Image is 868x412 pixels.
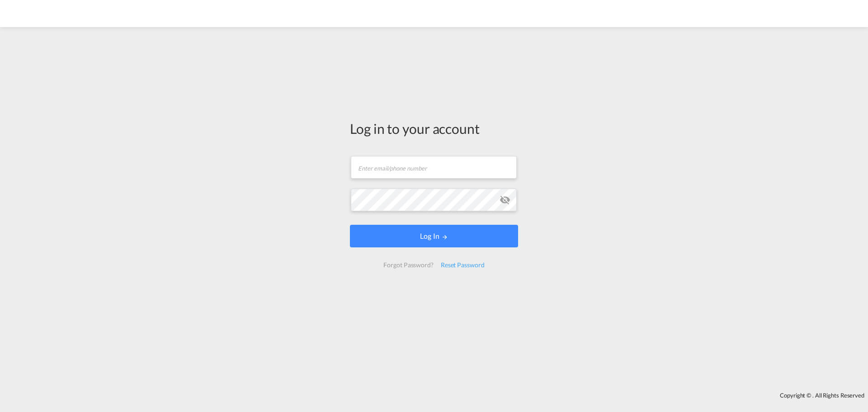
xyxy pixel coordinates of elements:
div: Log in to your account [350,119,518,138]
button: LOGIN [350,225,518,247]
md-icon: icon-eye-off [500,194,510,205]
div: Reset Password [437,257,488,273]
input: Enter email/phone number [351,156,517,179]
div: Forgot Password? [380,257,437,273]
